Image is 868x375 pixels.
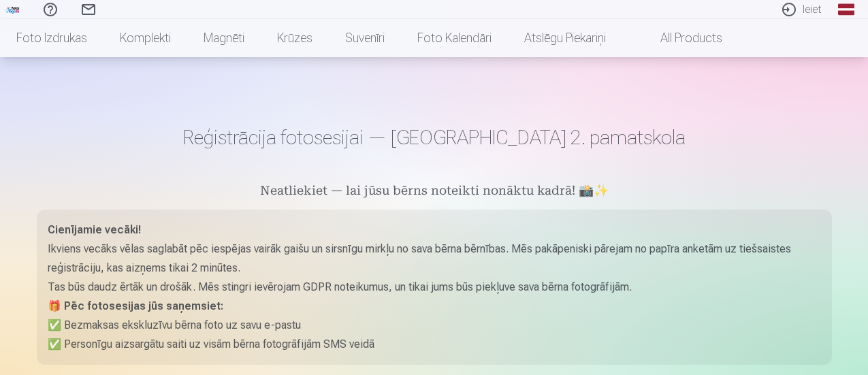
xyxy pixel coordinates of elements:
a: Foto kalendāri [401,19,508,57]
strong: 🎁 Pēc fotosesijas jūs saņemsiet: [48,299,223,312]
h1: Reģistrācija fotosesijai — [GEOGRAPHIC_DATA] 2. pamatskola [37,125,832,150]
a: All products [622,19,739,57]
a: Atslēgu piekariņi [508,19,622,57]
a: Magnēti [187,19,261,57]
a: Suvenīri [329,19,401,57]
img: /fa1 [5,5,20,14]
a: Krūzes [261,19,329,57]
p: Ikviens vecāks vēlas saglabāt pēc iespējas vairāk gaišu un sirsnīgu mirkļu no sava bērna bērnības... [48,240,821,278]
strong: Cienījamie vecāki! [48,223,141,236]
h5: Neatliekiet — lai jūsu bērns noteikti nonāktu kadrā! 📸✨ [37,182,832,201]
p: ✅ Personīgu aizsargātu saiti uz visām bērna fotogrāfijām SMS veidā [48,335,821,354]
p: Tas būs daudz ērtāk un drošāk. Mēs stingri ievērojam GDPR noteikumus, un tikai jums būs piekļuve ... [48,278,821,297]
p: ✅ Bezmaksas ekskluzīvu bērna foto uz savu e-pastu [48,316,821,335]
a: Komplekti [103,19,187,57]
